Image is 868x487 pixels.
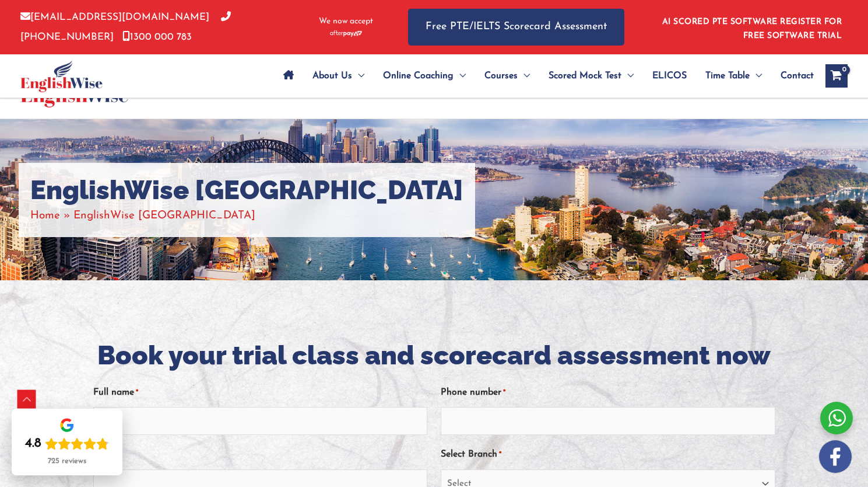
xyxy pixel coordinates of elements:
[73,210,255,221] span: EnglishWise [GEOGRAPHIC_DATA]
[25,436,109,452] div: Rating: 4.8 out of 5
[25,436,41,452] div: 4.8
[122,32,192,42] a: 1300 000 783
[819,440,852,473] img: white-facebook.png
[319,16,373,27] span: We now accept
[705,55,750,96] span: Time Table
[20,12,231,41] a: [PHONE_NUMBER]
[303,55,374,96] a: About UsMenu Toggle
[30,210,60,221] a: Home
[374,55,475,96] a: Online CoachingMenu Toggle
[93,383,138,402] label: Full name
[441,445,501,464] label: Select Branch
[330,30,362,37] img: Afterpay-Logo
[696,55,771,96] a: Time TableMenu Toggle
[383,55,454,96] span: Online Coaching
[48,457,86,466] div: 725 reviews
[274,55,814,96] nav: Site Navigation: Main Menu
[475,55,539,96] a: CoursesMenu Toggle
[20,12,209,22] a: [EMAIL_ADDRESS][DOMAIN_NAME]
[93,339,775,373] h2: Book your trial class and scorecard assessment now
[454,55,466,96] span: Menu Toggle
[312,55,352,96] span: About Us
[408,9,624,46] a: Free PTE/IELTS Scorecard Assessment
[30,206,463,225] nav: Breadcrumbs
[441,383,505,402] label: Phone number
[655,8,848,46] aside: Header Widget 1
[352,55,364,96] span: Menu Toggle
[518,55,530,96] span: Menu Toggle
[484,55,518,96] span: Courses
[621,55,634,96] span: Menu Toggle
[750,55,762,96] span: Menu Toggle
[539,55,643,96] a: Scored Mock TestMenu Toggle
[771,55,814,96] a: Contact
[30,175,463,206] h1: EnglishWise [GEOGRAPHIC_DATA]
[652,55,687,96] span: ELICOS
[643,55,696,96] a: ELICOS
[549,55,621,96] span: Scored Mock Test
[20,60,103,92] img: cropped-ew-logo
[781,55,814,96] span: Contact
[825,64,848,88] a: View Shopping Cart, empty
[662,18,842,40] a: AI SCORED PTE SOFTWARE REGISTER FOR FREE SOFTWARE TRIAL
